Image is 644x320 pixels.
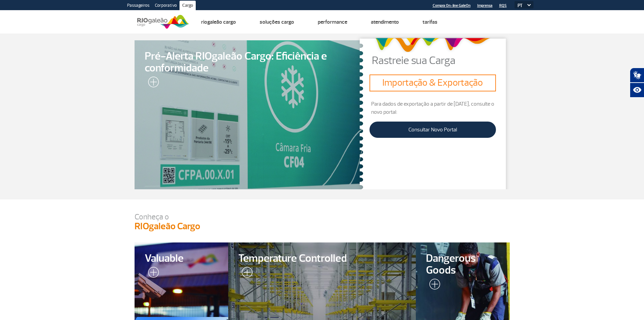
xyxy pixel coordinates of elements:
[135,213,510,221] p: Conheça o
[373,35,493,55] img: grafismo
[145,267,159,280] img: leia-mais
[238,267,253,280] img: leia-mais
[145,50,353,74] span: Pré-Alerta RIOgaleão Cargo: Eficiência e conformidade
[372,77,493,89] h3: Importação & Exportação
[630,83,644,98] button: Abrir recursos assistivos.
[369,122,496,138] a: Consultar Novo Portal
[238,253,406,264] span: Temperature Controlled
[124,1,152,12] a: Passageiros
[145,77,159,90] img: leia-mais
[318,19,347,25] a: Performance
[260,19,294,25] a: Soluções Cargo
[426,279,440,292] img: leia-mais
[152,1,180,12] a: Corporativo
[135,242,229,317] a: Valuable
[135,221,510,232] h3: RIOgaleão Cargo
[145,253,218,264] span: Valuable
[426,253,500,276] span: Dangerous Goods
[433,3,471,8] a: Compra On-line GaleOn
[135,40,363,189] a: Pré-Alerta RIOgaleão Cargo: Eficiência e conformidade
[630,68,644,98] div: Plugin de acessibilidade da Hand Talk.
[371,19,399,25] a: Atendimento
[423,19,437,25] a: Tarifas
[369,100,496,116] p: Para dados de exportação a partir de [DATE], consulte o novo portal:
[477,3,493,8] a: Imprensa
[499,3,507,8] a: RQS
[630,68,644,83] button: Abrir tradutor de língua de sinais.
[180,1,196,12] a: Cargo
[201,19,236,25] a: Riogaleão Cargo
[372,55,509,66] p: Rastreie sua Carga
